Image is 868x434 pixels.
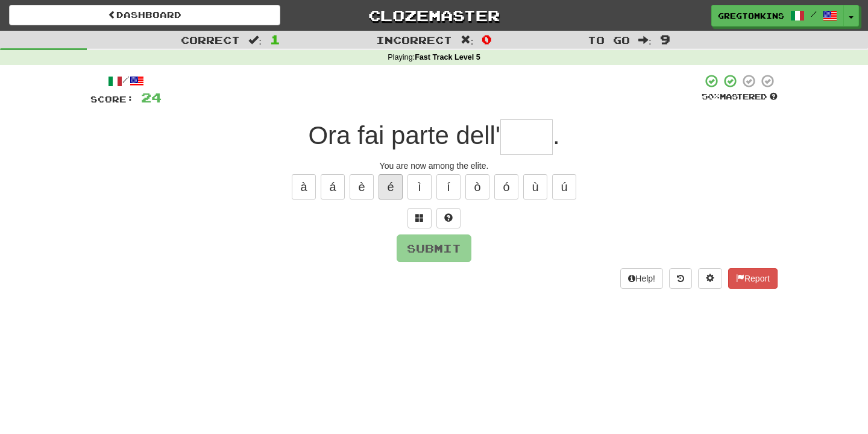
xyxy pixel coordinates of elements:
[321,174,345,200] button: á
[270,32,280,46] span: 1
[811,10,817,18] span: /
[397,234,471,262] button: Submit
[702,92,720,101] span: 50 %
[9,5,280,25] a: Dashboard
[407,208,432,228] button: Switch sentence to multiple choice alt+p
[728,268,778,289] button: Report
[90,74,162,89] div: /
[711,5,844,27] a: GregTomkins /
[350,174,374,200] button: è
[660,32,670,46] span: 9
[308,121,500,149] span: Ora fai parte dell'
[436,208,461,228] button: Single letter hint - you only get 1 per sentence and score half the points! alt+h
[376,34,452,46] span: Incorrect
[620,268,663,289] button: Help!
[181,34,240,46] span: Correct
[465,174,489,200] button: ò
[588,34,630,46] span: To go
[379,174,403,200] button: é
[638,35,652,45] span: :
[494,174,518,200] button: ó
[248,35,262,45] span: :
[407,174,432,200] button: ì
[436,174,461,200] button: í
[718,10,784,21] span: GregTomkins
[552,174,576,200] button: ú
[461,35,474,45] span: :
[90,94,134,104] span: Score:
[669,268,692,289] button: Round history (alt+y)
[482,32,492,46] span: 0
[415,53,480,61] strong: Fast Track Level 5
[298,5,570,26] a: Clozemaster
[141,90,162,105] span: 24
[90,160,778,172] div: You are now among the elite.
[523,174,547,200] button: ù
[702,92,778,102] div: Mastered
[292,174,316,200] button: à
[553,121,560,149] span: .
